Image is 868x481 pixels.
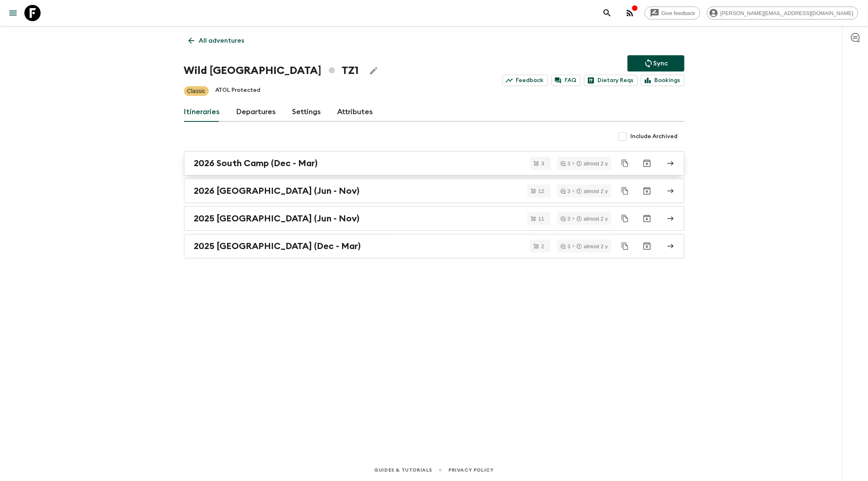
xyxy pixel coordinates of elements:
p: ATOL Protected [215,86,261,96]
button: Sync adventure departures to the booking engine [628,55,684,71]
button: Archive [639,210,655,227]
p: Sync [654,58,668,68]
span: 11 [534,216,549,221]
a: Feedback [502,75,548,86]
div: almost 2 y [577,216,608,221]
button: Duplicate [618,184,632,198]
a: 2026 South Camp (Dec - Mar) [184,151,684,175]
div: [PERSON_NAME][EMAIL_ADDRESS][DOMAIN_NAME] [707,6,858,19]
button: search adventures [599,5,615,21]
a: Give feedback [645,6,700,19]
span: Include Archived [631,132,678,141]
span: 12 [534,188,549,194]
h2: 2026 South Camp (Dec - Mar) [194,158,318,169]
h2: 2025 [GEOGRAPHIC_DATA] (Dec - Mar) [194,241,361,251]
span: 2 [537,244,549,249]
a: 2026 [GEOGRAPHIC_DATA] (Jun - Nov) [184,179,684,203]
span: 3 [537,161,549,166]
a: Dietary Reqs [584,75,638,86]
div: almost 2 y [577,244,608,249]
p: Classic [187,87,206,95]
button: Duplicate [618,156,632,171]
button: menu [5,5,21,21]
a: Guides & Tutorials [374,466,432,474]
span: Give feedback [657,10,700,16]
div: almost 2 y [577,188,608,194]
a: Privacy Policy [448,466,494,474]
div: 3 [561,244,570,249]
button: Archive [639,155,655,171]
a: 2025 [GEOGRAPHIC_DATA] (Jun - Nov) [184,206,684,231]
a: FAQ [551,75,581,86]
h2: 2025 [GEOGRAPHIC_DATA] (Jun - Nov) [194,213,360,224]
div: almost 2 y [577,161,608,166]
h1: Wild [GEOGRAPHIC_DATA] TZ1 [184,63,359,79]
a: Bookings [641,75,684,86]
div: 3 [561,188,570,194]
h2: 2026 [GEOGRAPHIC_DATA] (Jun - Nov) [194,186,360,196]
a: All adventures [184,32,249,49]
a: Departures [236,102,276,122]
span: [PERSON_NAME][EMAIL_ADDRESS][DOMAIN_NAME] [716,10,858,16]
button: Duplicate [618,239,632,253]
button: Archive [639,183,655,199]
button: Duplicate [618,211,632,226]
a: Itineraries [184,102,220,122]
a: Attributes [338,102,373,122]
a: 2025 [GEOGRAPHIC_DATA] (Dec - Mar) [184,234,684,258]
div: 3 [561,216,570,221]
button: Archive [639,238,655,254]
a: Settings [292,102,321,122]
p: All adventures [199,36,245,45]
button: Edit Adventure Title [366,63,382,79]
div: 3 [561,161,570,166]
